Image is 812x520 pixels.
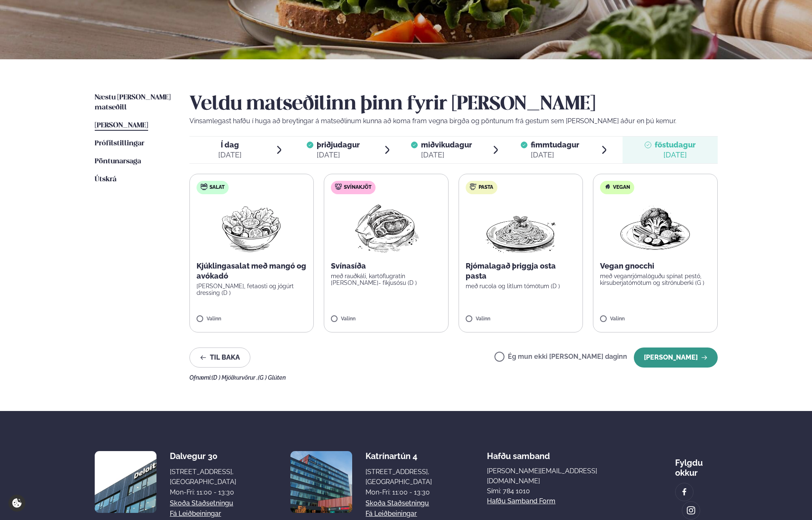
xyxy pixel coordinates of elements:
p: [PERSON_NAME], fetaosti og jógúrt dressing (D ) [197,283,307,296]
span: Prófílstillingar [95,140,144,147]
div: Mon-Fri: 11:00 - 13:30 [366,487,432,497]
a: Cookie settings [8,495,25,512]
a: Fá leiðbeiningar [366,509,417,519]
a: Útskrá [95,175,116,185]
div: [DATE] [531,150,579,160]
p: með veganrjómalöguðu spínat pestó, kirsuberjatómötum og sítrónuberki (G ) [600,273,711,286]
span: föstudagur [655,140,696,149]
button: Til baka [189,348,250,368]
div: [DATE] [655,150,696,160]
a: image alt [682,502,700,519]
span: Pasta [479,184,493,191]
span: miðvikudagur [421,140,472,149]
img: pork.svg [335,183,342,190]
img: Vegan.png [618,201,692,254]
p: Vinsamlegast hafðu í huga að breytingar á matseðlinum kunna að koma fram vegna birgða og pöntunum... [189,116,718,126]
span: þriðjudagur [317,140,360,149]
div: [DATE] [218,150,242,160]
img: Pork-Meat.png [349,201,423,254]
span: Vegan [613,184,630,191]
div: [STREET_ADDRESS], [GEOGRAPHIC_DATA] [170,467,236,487]
img: image alt [95,451,156,513]
p: Sími: 784 1010 [487,486,620,496]
span: Í dag [218,140,242,150]
a: Skoða staðsetningu [366,498,429,508]
a: Prófílstillingar [95,139,144,149]
span: [PERSON_NAME] [95,122,148,129]
h2: Veldu matseðilinn þinn fyrir [PERSON_NAME] [189,93,718,116]
p: Vegan gnocchi [600,261,711,271]
img: Salad.png [214,201,288,254]
span: (D ) Mjólkurvörur , [212,374,258,381]
p: Rjómalagað þriggja osta pasta [466,261,576,281]
a: Næstu [PERSON_NAME] matseðill [95,93,173,113]
a: Pöntunarsaga [95,157,141,167]
button: [PERSON_NAME] [634,348,718,368]
img: image alt [290,451,352,513]
p: með rauðkáli, kartöflugratín [PERSON_NAME]- fíkjusósu (D ) [331,273,441,286]
a: Fá leiðbeiningar [170,509,221,519]
span: fimmtudagur [531,140,579,149]
span: Svínakjöt [344,184,371,191]
div: Dalvegur 30 [170,451,236,461]
span: Pöntunarsaga [95,158,141,165]
p: með rucola og litlum tómötum (D ) [466,283,576,289]
a: image alt [676,483,693,501]
p: Svínasíða [331,261,441,271]
img: Vegan.svg [604,183,611,190]
img: salad.svg [201,183,207,190]
img: pasta.svg [470,183,477,190]
div: Ofnæmi: [189,374,718,381]
span: Salat [209,184,224,191]
span: (G ) Glúten [258,374,286,381]
a: [PERSON_NAME][EMAIL_ADDRESS][DOMAIN_NAME] [487,466,620,486]
div: Mon-Fri: 11:00 - 13:30 [170,487,236,497]
p: Kjúklingasalat með mangó og avókadó [197,261,307,281]
span: Hafðu samband [487,444,550,461]
img: image alt [680,487,689,497]
div: Fylgdu okkur [675,451,718,478]
div: [DATE] [317,150,360,160]
span: Útskrá [95,176,116,183]
a: Hafðu samband form [487,496,555,506]
a: Skoða staðsetningu [170,498,233,508]
div: [STREET_ADDRESS], [GEOGRAPHIC_DATA] [366,467,432,487]
div: Katrínartún 4 [366,451,432,461]
a: [PERSON_NAME] [95,121,148,131]
div: [DATE] [421,150,472,160]
img: Spagetti.png [484,201,557,254]
span: Næstu [PERSON_NAME] matseðill [95,94,171,111]
img: image alt [686,506,696,515]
